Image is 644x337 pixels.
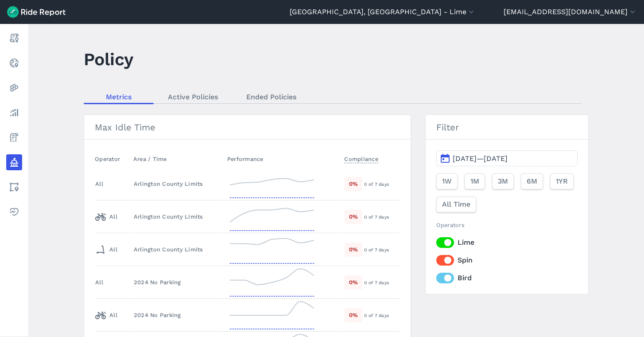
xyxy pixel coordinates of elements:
label: Spin [436,255,578,266]
a: Health [6,204,22,220]
span: All Time [442,199,470,210]
button: [GEOGRAPHIC_DATA], [GEOGRAPHIC_DATA] - Lime [290,7,476,17]
th: Performance [224,150,341,168]
a: Policy [6,154,22,170]
label: Bird [436,273,578,283]
img: Ride Report [7,6,66,18]
h1: Policy [84,47,133,71]
div: 0 % [345,243,362,256]
span: 1W [442,176,452,187]
div: 0 of 7 days [364,213,399,221]
span: 1YR [556,176,568,187]
a: Analyze [6,105,22,121]
a: Fees [6,129,22,145]
a: Active Policies [154,90,232,103]
button: 1W [436,173,458,189]
th: Operator [95,150,130,168]
div: 0 % [345,308,362,322]
div: Arlington County Limits [134,180,220,188]
h3: Filter [426,115,588,140]
a: Realtime [6,55,22,71]
div: 0 % [345,210,362,223]
label: Lime [436,237,578,248]
a: Areas [6,179,22,195]
div: 0 of 7 days [364,246,399,254]
button: 1YR [550,173,574,189]
button: [EMAIL_ADDRESS][DOMAIN_NAME] [504,7,637,17]
div: 0 % [345,275,362,289]
button: 1M [465,173,485,189]
span: [DATE]—[DATE] [453,154,508,163]
div: 0 of 7 days [364,180,399,188]
div: 0 % [345,177,362,191]
div: All [95,278,103,286]
div: Arlington County Limits [134,245,220,254]
div: 2024 No Parking [134,278,220,286]
div: All [95,180,103,188]
th: Area / Time [130,150,224,168]
button: 6M [521,173,543,189]
span: Operators [436,222,465,228]
div: All [95,243,117,257]
span: 3M [498,176,508,187]
div: 0 of 7 days [364,311,399,319]
span: Compliance [344,153,378,163]
button: All Time [436,196,476,212]
a: Heatmaps [6,80,22,96]
button: 3M [492,173,514,189]
a: Ended Policies [232,90,310,103]
div: All [95,308,117,322]
div: 2024 No Parking [134,311,220,319]
div: Arlington County Limits [134,212,220,221]
h3: Max Idle Time [84,115,411,140]
div: All [95,210,117,224]
a: Metrics [84,90,154,103]
span: 6M [527,176,537,187]
span: 1M [470,176,479,187]
a: Report [6,30,22,46]
div: 0 of 7 days [364,278,399,286]
button: [DATE]—[DATE] [436,150,578,166]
